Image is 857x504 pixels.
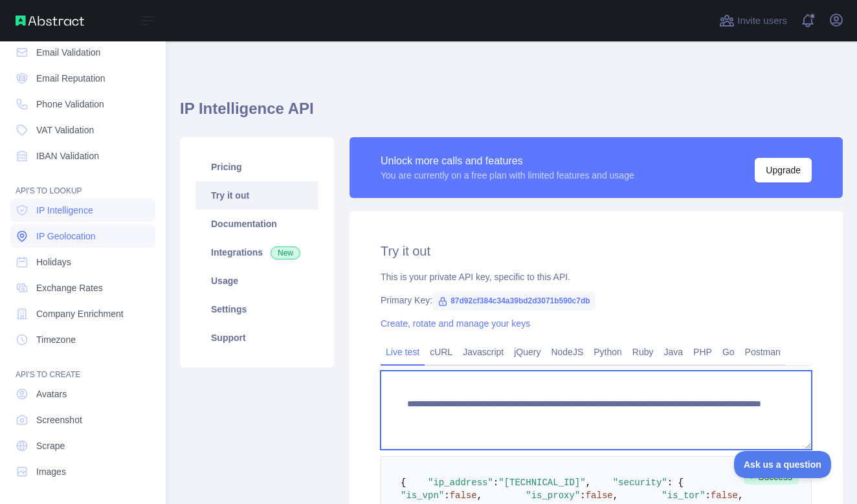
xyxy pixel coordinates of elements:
[381,294,812,307] div: Primary Key:
[36,256,71,268] span: Holidays
[477,490,482,501] span: ,
[36,413,82,426] span: Screenshot
[526,490,580,501] span: "is_proxy"
[36,333,76,346] span: Timezone
[613,477,667,488] span: "security"
[10,328,155,351] a: Timezone
[381,270,812,283] div: This is your private API key, specific to this API.
[271,247,300,259] span: New
[586,477,591,488] span: ,
[740,342,786,362] a: Postman
[36,307,124,320] span: Company Enrichment
[546,342,588,362] a: NodeJS
[10,408,155,432] a: Screenshot
[381,318,530,329] a: Create, rotate and manage your keys
[717,342,740,362] a: Go
[10,67,155,90] a: Email Reputation
[36,72,106,85] span: Email Reputation
[195,181,318,210] a: Try it out
[195,238,318,267] a: Integrations New
[36,465,66,478] span: Images
[36,124,94,137] span: VAT Validation
[428,477,493,488] span: "ip_address"
[36,230,96,243] span: IP Geolocation
[10,93,155,116] a: Phone Validation
[493,477,498,488] span: :
[36,281,103,294] span: Exchange Rates
[36,388,67,400] span: Avatars
[688,342,717,362] a: PHP
[588,342,627,362] a: Python
[659,342,689,362] a: Java
[580,490,585,501] span: :
[180,98,843,129] h1: IP Intelligence API
[627,342,659,362] a: Ruby
[734,451,831,478] iframe: Toggle Customer Support
[425,342,458,362] a: cURL
[10,302,155,325] a: Company Enrichment
[509,342,546,362] a: jQuery
[737,14,787,28] span: Invite users
[381,342,425,362] a: Live test
[432,291,595,311] span: 87d92cf384c34a39bd2d3071b590c7db
[10,250,155,274] a: Holidays
[195,323,318,352] a: Support
[711,490,738,501] span: false
[10,41,155,64] a: Email Validation
[381,153,634,169] div: Unlock more calls and features
[444,490,449,501] span: :
[36,149,99,162] span: IBAN Validation
[755,158,812,182] button: Upgrade
[10,460,155,483] a: Images
[10,225,155,248] a: IP Geolocation
[498,477,585,488] span: "[TECHNICAL_ID]"
[10,199,155,222] a: IP Intelligence
[10,144,155,168] a: IBAN Validation
[10,382,155,406] a: Avatars
[450,490,477,501] span: false
[36,439,65,452] span: Scrape
[16,16,84,26] img: Abstract API
[613,490,618,501] span: ,
[10,276,155,300] a: Exchange Rates
[706,490,711,501] span: :
[195,153,318,181] a: Pricing
[36,46,100,59] span: Email Validation
[381,242,812,260] h2: Try it out
[195,295,318,323] a: Settings
[36,98,104,111] span: Phone Validation
[10,434,155,457] a: Scrape
[10,354,155,380] div: API'S TO CREATE
[586,490,613,501] span: false
[10,118,155,142] a: VAT Validation
[10,170,155,196] div: API'S TO LOOKUP
[667,477,684,488] span: : {
[195,267,318,295] a: Usage
[401,490,444,501] span: "is_vpn"
[662,490,705,501] span: "is_tor"
[195,210,318,238] a: Documentation
[738,490,743,501] span: ,
[381,169,634,182] div: You are currently on a free plan with limited features and usage
[36,204,93,217] span: IP Intelligence
[458,342,509,362] a: Javascript
[717,10,790,31] button: Invite users
[401,477,406,488] span: {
